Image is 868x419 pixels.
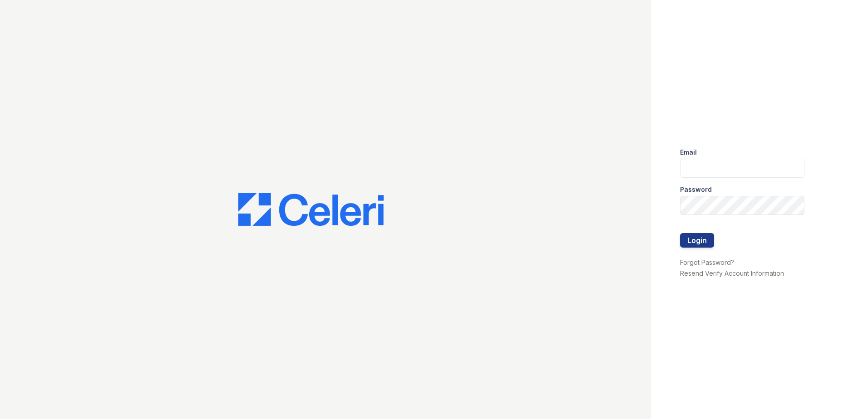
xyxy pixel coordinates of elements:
[680,185,712,194] label: Password
[680,233,714,248] button: Login
[680,258,734,266] a: Forgot Password?
[238,193,384,226] img: CE_Logo_Blue-a8612792a0a2168367f1c8372b55b34899dd931a85d93a1a3d3e32e68fde9ad4.png
[680,148,697,157] label: Email
[680,269,784,277] a: Resend Verify Account Information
